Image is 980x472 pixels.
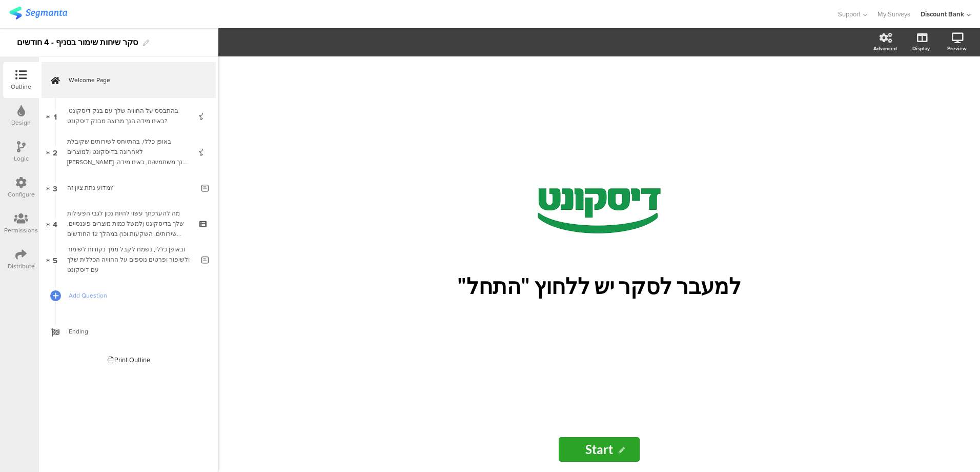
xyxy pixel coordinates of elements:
[69,75,200,85] span: Welcome Page
[69,290,200,301] span: Add Question
[4,226,38,235] div: Permissions
[42,242,216,278] a: 5 ובאופן כללי, נשמח לקבל ממך נקודות לשימור ולשיפור ופרטים נוספים על החוויה הכללית שלך עם דיסקונט
[53,182,57,193] span: 3
[14,154,29,163] div: Logic
[912,45,930,52] div: Display
[947,45,967,52] div: Preview
[108,355,150,365] div: Print Outline
[67,106,190,126] div: בהתבסס על החוויה שלך עם בנק דיסקונט, באיזו מידה הנך מרוצה מבנק דיסקונט?
[42,134,216,170] a: 2 באופן כללי, בהתייחס לשירותים שקיבלת לאחרונה בדיסקונט ולמוצרים [PERSON_NAME] הנך משתמש/ת, באיזו ...
[69,326,200,337] span: Ending
[8,190,35,199] div: Configure
[67,244,194,275] div: ובאופן כללי, נשמח לקבל ממך נקודות לשימור ולשיפור ופרטים נוספים על החוויה הכללית שלך עם דיסקונט
[42,170,216,206] a: 3 מדוע נתת ציון זה?
[9,7,67,19] img: segmanta logo
[8,262,35,271] div: Distribute
[53,146,57,158] span: 2
[838,9,861,19] span: Support
[17,34,138,51] div: סקר שיחות שימור בסניף - 4 חודשים
[67,136,190,167] div: באופן כללי, בהתייחס לשירותים שקיבלת לאחרונה בדיסקונט ולמוצרים בהם הנך משתמש/ת, באיזו מידה, הפניות...
[54,110,57,122] span: 1
[67,183,194,193] div: מדוע נתת ציון זה?
[42,98,216,134] a: 1 בהתבסס על החוויה שלך עם בנק דיסקונט, באיזו מידה הנך מרוצה מבנק דיסקונט?
[53,218,57,229] span: 4
[53,254,57,265] span: 5
[67,208,190,239] div: מה להערכתך עשוי להיות נכון לגבי הפעילות שלך בדיסקונט (למשל כמות מוצרים פיננסיים, שירותים, השקעות ...
[873,45,897,52] div: Advanced
[42,62,216,98] a: Welcome Page
[559,437,640,462] input: Start
[42,313,216,349] a: Ending
[11,118,31,127] div: Design
[11,82,31,91] div: Outline
[410,273,789,299] p: למעבר לסקר יש ללחוץ "התחל"
[921,9,964,19] div: Discount Bank
[42,206,216,242] a: 4 מה להערכתך עשוי להיות נכון לגבי הפעילות שלך בדיסקונט (למשל כמות מוצרים פיננסיים, שירותים, השקעו...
